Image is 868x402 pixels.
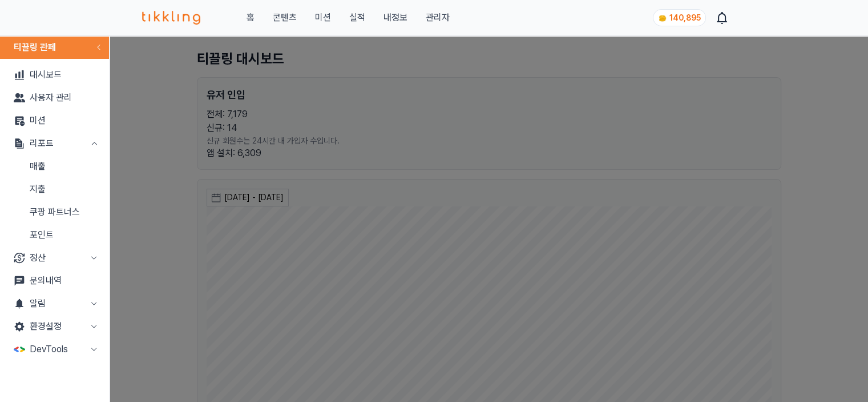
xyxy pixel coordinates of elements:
a: 쿠팡 파트너스 [5,201,104,224]
img: coin [658,14,667,23]
a: 관리자 [425,11,449,25]
button: 정산 [5,246,104,269]
button: 알림 [5,292,104,315]
a: 콘텐츠 [272,11,296,25]
a: 포인트 [5,224,104,246]
img: 티끌링 [142,11,201,25]
a: 문의내역 [5,269,104,292]
a: 사용자 관리 [5,86,104,109]
a: coin 140,895 [653,9,704,26]
a: 홈 [246,11,254,25]
a: 내정보 [383,11,407,25]
button: DevTools [5,338,104,361]
a: 지출 [5,178,104,201]
a: 실적 [349,11,365,25]
a: 매출 [5,155,104,178]
a: 대시보드 [5,63,104,86]
button: 리포트 [5,132,104,155]
button: 환경설정 [5,315,104,338]
a: 미션 [5,109,104,132]
span: 140,895 [669,13,701,22]
button: 미션 [314,11,330,25]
